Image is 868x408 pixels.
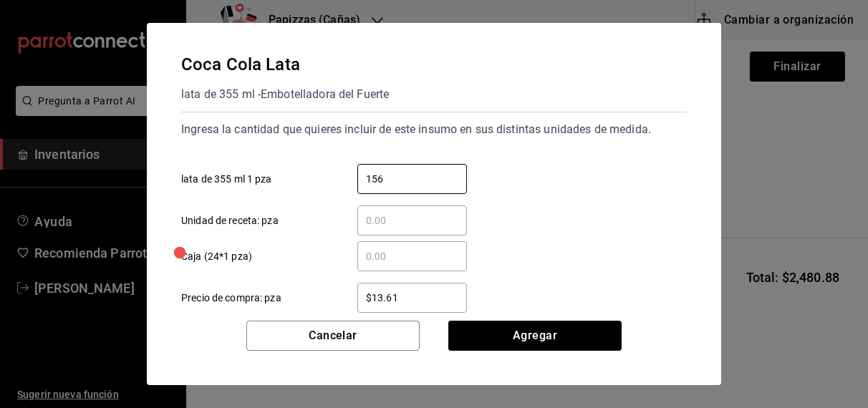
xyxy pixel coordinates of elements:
span: Precio de compra: pza [181,291,281,306]
button: Agregar [448,321,622,351]
input: lata de 355 ml 1 pza [357,170,467,188]
input: Caja (24*1 pza) [357,248,467,265]
button: Cancelar [246,321,420,351]
span: lata de 355 ml 1 pza [181,172,272,187]
input: Precio de compra: pza [357,289,467,306]
div: Ingresa la cantidad que quieres incluir de este insumo en sus distintas unidades de medida. [181,118,687,141]
div: lata de 355 ml - Embotelladora del Fuerte [181,83,389,106]
span: Unidad de receta: pza [181,213,279,228]
input: Unidad de receta: pza [357,212,467,229]
span: Caja (24*1 pza) [181,249,252,264]
div: Coca Cola Lata [181,52,389,77]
